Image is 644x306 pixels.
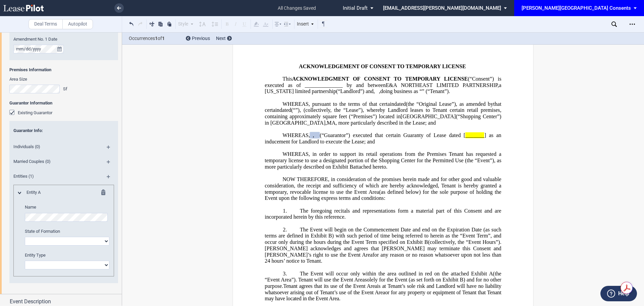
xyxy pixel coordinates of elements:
[265,252,502,264] span: for any reason or no reason whatsoever upon not less than 24
[394,101,406,107] span: dated
[9,67,51,72] b: Premises Information
[25,229,60,234] span: State of Formation
[300,270,487,276] span: The Event will occur only within the area outlined in red on the attached Exhibit
[427,88,450,94] span: “Tenant”).
[401,114,456,120] span: [GEOGRAPHIC_DATA]
[282,76,292,82] span: This
[265,176,502,195] span: NOW THEREFORE, in consideration of the promises herein made and for other good and valuable consi...
[291,277,296,283] span: ”)
[216,36,226,41] span: Next
[265,289,502,301] span: or for any property or equipment of Tenant that Tenant may have located in the Event Area
[325,120,327,126] span: ,
[424,239,428,245] a: B
[265,88,293,94] span: [US_STATE]
[499,82,501,88] span: a
[320,132,465,138] span: (“Guarantor”) executed that certain Guaranty of Lease dated [
[296,20,315,29] div: Insert
[22,189,89,195] span: Entity A
[162,36,165,41] b: 1
[265,76,502,88] span: (“Consent”) is executed as of ______________ by and between
[336,88,373,94] span: (“Landlord”) and
[265,114,502,126] span: (“Shopping Center”) in
[283,270,287,276] span: 3.
[13,128,42,133] span: Guarantor Info
[350,164,353,170] a: B
[129,35,181,42] span: Occurrences of
[489,270,493,276] a: A
[328,233,332,239] a: B
[270,120,325,126] span: [GEOGRAPHIC_DATA]
[406,101,493,107] span: (the “Original Lease”), as amended by
[271,258,322,264] span: hours’ notice to Tenant.
[339,296,340,302] span: .
[216,35,232,42] div: Next
[282,132,310,138] span: WHEREAS,
[265,239,502,258] span: (collectively, the “Event Hours”). [PERSON_NAME] acknowledges and agrees that [PERSON_NAME] may t...
[386,82,497,88] span: E&A NORTHEAST LIMITED PARTNERSHIP
[9,77,27,82] span: Area Size
[292,76,468,82] span: ACKNOWLEDGMENT OF CONSENT TO TEMPORARY LICENSE
[63,86,69,92] div: Sf
[282,101,394,107] span: WHEREAS, pursuant to the terms of that certain
[283,208,287,214] span: 1.
[319,20,327,28] button: Toggle Control Characters
[380,88,422,94] span: doing business as “
[265,277,502,289] span: ) and for no other purpose.
[265,151,502,170] span: WHEREAS, in order to support its retail operations from the Premises Tenant has requested a tempo...
[18,110,52,115] span: Existing Guarantor
[265,226,502,238] span: The Event will begin on the Commencement Date and end on the Expiration Date (as such terms are d...
[157,20,165,28] button: Copy
[300,107,363,113] span: , (collectively, the “Lease”)
[29,19,63,29] label: Deal Terms
[55,45,64,53] button: true
[9,100,52,105] b: Guarantor Information
[25,253,46,258] span: Entity Type
[25,205,36,210] span: Name
[9,144,100,150] span: Individuals (0)
[155,36,158,41] b: 1
[265,132,502,144] span: ] as an inducement for Landlord to execute the Lease; and
[265,233,502,245] span: ) with such period of time being referred to herein as the “Event Term”, and occur only during th...
[10,298,51,306] span: Event Description
[265,270,502,282] span: (the “Event Area
[283,283,377,289] span: Tenant agrees that its use of the Event Area
[343,5,368,11] span: Initial Draft
[323,114,400,120] span: square feet (“Premises”) located in
[465,132,484,138] span: _______
[13,37,57,42] span: Amendment No. 1 Date
[13,128,43,133] span: :
[148,20,156,28] button: Cut
[313,132,320,138] span: ,
[422,88,428,94] span: ” (
[299,63,466,69] span: ACKNOWLEDGEMENT OF CONSENT TO TEMPORARY LICENSE
[165,20,173,28] button: Paste
[274,1,319,15] span: all changes saved
[265,189,502,201] span: (as defined below) for the sole purpose of holding the Event upon the following express terms and...
[192,36,210,41] span: Previous
[374,88,375,94] span: ,
[9,110,52,116] md-checkbox: Existing Guarantor
[460,277,464,283] a: B
[296,277,365,283] span: . Tenant will use the Event Area
[379,88,380,94] span: ,
[186,35,210,42] div: Previous
[265,101,502,113] span: that certain dated (“ ”)
[497,82,499,88] span: ,
[9,173,100,179] span: Entities (1)
[600,286,637,301] button: Help
[265,283,502,295] span: is at Tenant’s sole risk and Landlord will have no liability whatsoever arising out of Tenant’s u...
[265,107,502,119] span: , whereby Landlord leases to Tenant certain retail premises, containing approximately
[327,120,335,126] span: MA
[295,88,336,94] span: limited partnership
[265,208,502,220] span: The foregoing recitals and representations form a material part of this Consent and are incorpora...
[335,120,436,126] span: , more particularly described in the Lease; and
[127,20,136,28] button: Undo
[353,164,387,170] span: attached hereto.
[618,289,629,298] label: Help
[627,19,638,30] div: Open Lease options menu
[365,277,459,283] span: solely for the Event (as set forth on Exhibit
[62,19,93,29] label: Autopilot
[9,159,100,165] span: Married Couples (0)
[522,5,631,11] div: [PERSON_NAME][GEOGRAPHIC_DATA] Consents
